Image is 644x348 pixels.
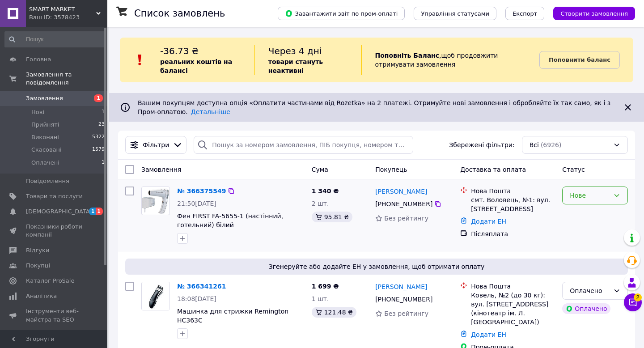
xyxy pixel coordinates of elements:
a: № 366341261 [177,283,226,290]
span: 1 [89,208,96,215]
span: Виконані [31,133,59,141]
span: Аналітика [26,292,57,300]
span: Скасовані [31,146,62,154]
span: 1 шт. [312,295,329,302]
span: Вашим покупцям доступна опція «Оплатити частинами від Rozetka» на 2 платежі. Отримуйте нові замов... [138,99,610,115]
img: Фото товару [142,282,169,310]
div: , щоб продовжити отримувати замовлення [361,45,539,75]
button: Чат з покупцем2 [624,293,642,311]
input: Пошук [4,31,106,47]
span: Збережені фільтри: [449,140,514,149]
div: Оплачено [562,303,610,314]
span: Головна [26,55,51,64]
button: Завантажити звіт по пром-оплаті [278,7,405,20]
button: Експорт [505,7,545,20]
a: Фото товару [141,187,170,215]
a: № 366375549 [177,187,226,195]
span: 18:08[DATE] [177,295,216,302]
span: 1 [94,94,103,102]
span: Показники роботи компанії [26,223,83,239]
span: 1 [96,208,103,215]
span: Cума [312,166,328,173]
span: Без рейтингу [384,215,428,222]
div: Нова Пошта [471,282,555,291]
button: Управління статусами [414,7,496,20]
button: Створити замовлення [553,7,635,20]
span: Замовлення [26,94,63,102]
span: 1579 [92,146,105,154]
span: Згенеруйте або додайте ЕН у замовлення, щоб отримати оплату [129,262,624,271]
span: (6926) [541,141,562,149]
div: 95.81 ₴ [312,212,352,222]
input: Пошук за номером замовлення, ПІБ покупця, номером телефону, Email, номером накладної [194,136,413,154]
span: Нові [31,108,44,116]
span: Створити замовлення [560,10,628,17]
span: 5322 [92,133,105,141]
div: Післяплата [471,229,555,238]
div: Нове [570,191,610,200]
span: Інструменти веб-майстра та SEO [26,307,83,323]
span: 1 [102,108,105,116]
b: Поповніть Баланс [375,52,440,59]
div: Ваш ID: 3578423 [29,13,107,21]
span: 23 [98,121,105,129]
span: Фільтри [143,140,169,149]
a: Фото товару [141,282,170,310]
span: Прийняті [31,121,59,129]
div: Оплачено [570,286,610,296]
span: Доставка та оплата [460,166,526,173]
span: 21:50[DATE] [177,200,216,207]
a: [PERSON_NAME] [375,282,427,291]
a: Фен FIRST FA-5655-1 (настінний, готельний) білий [177,212,283,229]
span: Замовлення та повідомлення [26,71,107,87]
a: Додати ЕН [471,331,506,338]
a: Машинка для стрижки Remington HC363C [177,308,288,324]
b: товари стануть неактивні [268,58,323,74]
span: Повідомлення [26,177,69,185]
span: Через 4 дні [268,46,322,56]
b: реальних коштів на балансі [160,58,232,74]
span: Покупці [26,262,50,270]
div: [PHONE_NUMBER] [373,293,434,306]
span: 2 шт. [312,200,329,207]
a: Поповнити баланс [539,51,620,69]
span: Завантажити звіт по пром-оплаті [285,9,398,17]
div: смт. Воловець, №1: вул. [STREET_ADDRESS] [471,195,555,213]
span: Замовлення [141,166,181,173]
span: SMART MARKET [29,5,96,13]
span: Управління статусами [421,10,489,17]
img: Фото товару [142,188,169,213]
a: [PERSON_NAME] [375,187,427,196]
a: Створити замовлення [544,9,635,17]
h1: Список замовлень [134,8,225,19]
span: 1 340 ₴ [312,187,339,195]
a: Детальніше [191,108,230,115]
span: Оплачені [31,159,59,167]
span: 1 699 ₴ [312,283,339,290]
span: Товари та послуги [26,192,83,200]
div: [PHONE_NUMBER] [373,198,434,210]
span: Без рейтингу [384,310,428,317]
span: 2 [634,293,642,301]
span: -36.73 ₴ [160,46,199,56]
span: Статус [562,166,585,173]
span: 1 [102,159,105,167]
div: 121.48 ₴ [312,307,356,318]
div: Ковель, №2 (до 30 кг): вул. [STREET_ADDRESS] (кінотеатр ім. Л. [GEOGRAPHIC_DATA]) [471,291,555,327]
span: Каталог ProSale [26,277,74,285]
div: Нова Пошта [471,187,555,195]
span: [DEMOGRAPHIC_DATA] [26,208,92,216]
img: :exclamation: [133,53,147,67]
span: Всі [530,140,539,149]
span: Відгуки [26,246,49,255]
b: Поповнити баланс [549,56,610,63]
span: Покупець [375,166,407,173]
span: Експорт [513,10,538,17]
a: Додати ЕН [471,218,506,225]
